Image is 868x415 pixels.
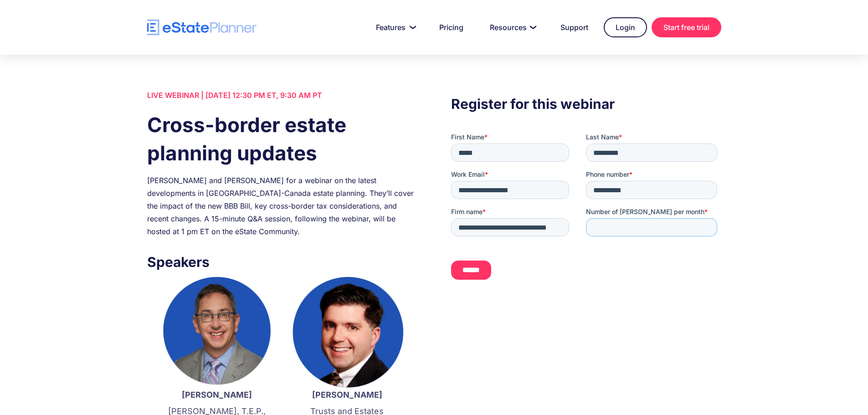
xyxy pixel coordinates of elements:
a: Start free trial [652,17,721,37]
a: Login [604,17,647,37]
h3: Register for this webinar [451,93,721,114]
h3: Speakers [147,251,417,272]
a: home [147,20,257,36]
strong: [PERSON_NAME] [312,390,382,400]
h1: Cross-border estate planning updates [147,111,417,167]
a: Pricing [428,18,474,36]
div: LIVE WEBINAR | [DATE] 12:30 PM ET, 9:30 AM PT [147,89,417,102]
div: [PERSON_NAME] and [PERSON_NAME] for a webinar on the latest developments in [GEOGRAPHIC_DATA]-Can... [147,174,417,238]
a: Resources [479,18,545,36]
a: Features [365,18,424,36]
strong: [PERSON_NAME] [182,390,252,400]
a: Support [550,18,599,36]
iframe: Form 0 [451,133,721,287]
